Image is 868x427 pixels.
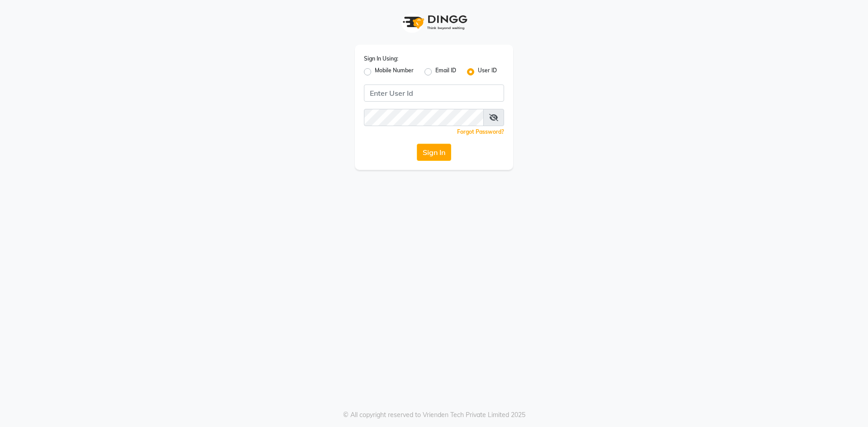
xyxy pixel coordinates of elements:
a: Forgot Password? [457,128,504,135]
input: Username [364,84,504,102]
input: Username [364,109,484,126]
label: Mobile Number [375,66,414,77]
label: Sign In Using: [364,55,398,63]
label: Email ID [435,66,456,77]
img: logo1.svg [398,9,470,36]
label: User ID [478,66,497,77]
button: Sign In [417,144,451,161]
